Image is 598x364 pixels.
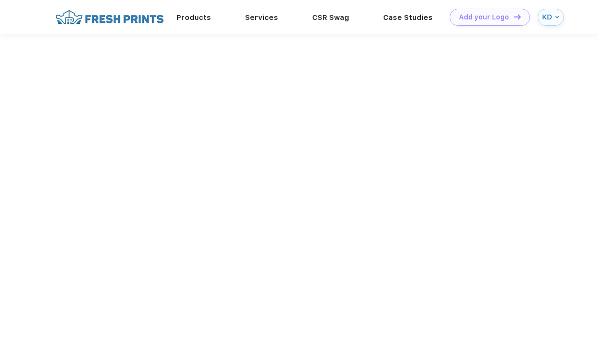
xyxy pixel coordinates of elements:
img: arrow_down_blue.svg [555,15,559,19]
a: CSR Swag [312,13,349,22]
a: Services [245,13,278,22]
img: fo%20logo%202.webp [53,9,167,26]
div: KD [542,13,553,21]
div: Add your Logo [459,13,509,21]
a: Products [176,13,211,22]
img: DT [514,14,521,19]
